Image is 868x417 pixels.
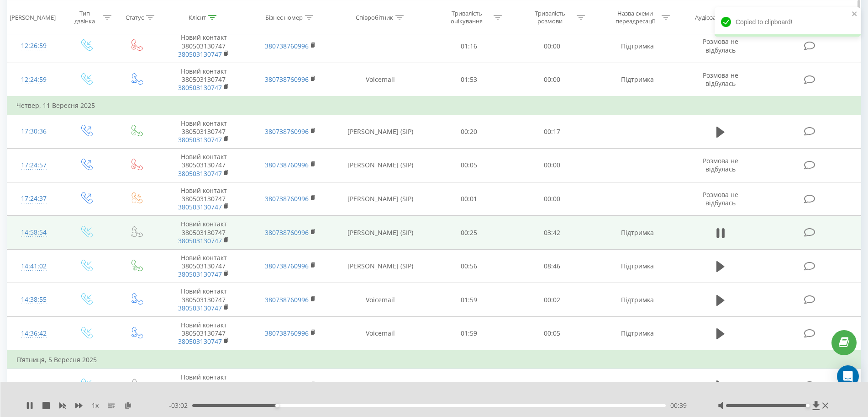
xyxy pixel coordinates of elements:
[427,149,511,182] td: 00:05
[427,29,511,63] td: 01:16
[160,249,247,283] td: Новий контакт 380503130747
[10,13,56,21] div: [PERSON_NAME]
[178,50,222,59] a: 380503130747
[510,149,594,182] td: 00:00
[510,317,594,351] td: 00:05
[510,369,594,402] td: 04:34
[189,13,206,21] div: Клієнт
[526,10,574,25] div: Тривалість розмови
[160,369,247,402] td: Новий контакт 380503130747
[160,63,247,96] td: Новий контакт 380503130747
[265,228,309,237] a: 380738760996
[510,283,594,317] td: 00:02
[594,249,681,283] td: Підтримка
[510,249,594,283] td: 08:46
[703,156,738,173] span: Розмова не відбулась
[265,13,303,21] div: Бізнес номер
[7,351,861,369] td: П’ятниця, 5 Вересня 2025
[265,160,309,169] a: 380738760996
[160,283,247,317] td: Новий контакт 380503130747
[510,115,594,149] td: 00:17
[356,13,393,21] div: Співробітник
[178,169,222,178] a: 380503130747
[427,182,511,216] td: 00:01
[16,325,51,342] div: 14:36:42
[427,63,511,96] td: 01:53
[169,401,192,410] span: - 03:02
[510,182,594,216] td: 00:00
[7,96,861,115] td: Четвер, 11 Вересня 2025
[265,194,309,203] a: 380738760996
[837,365,859,387] div: Open Intercom Messenger
[178,203,222,211] a: 380503130747
[265,329,309,337] a: 380738760996
[92,401,99,410] span: 1 x
[427,249,511,283] td: 00:56
[160,317,247,351] td: Новий контакт 380503130747
[160,182,247,216] td: Новий контакт 380503130747
[670,401,687,410] span: 00:39
[16,123,51,140] div: 17:30:36
[160,29,247,63] td: Новий контакт 380503130747
[265,262,309,270] a: 380738760996
[16,71,51,89] div: 12:24:59
[594,369,681,402] td: Підтримка
[178,270,222,278] a: 380503130747
[427,369,511,402] td: 00:27
[510,63,594,96] td: 00:00
[126,13,144,21] div: Статус
[178,135,222,144] a: 380503130747
[16,224,51,241] div: 14:58:54
[442,10,491,25] div: Тривалість очікування
[334,63,427,96] td: Voicemail
[852,10,858,19] button: close
[427,317,511,351] td: 01:59
[275,404,279,407] div: Accessibility label
[806,404,810,407] div: Accessibility label
[715,7,861,37] div: Copied to clipboard!
[703,71,738,88] span: Розмова не відбулась
[594,216,681,250] td: Підтримка
[610,10,659,25] div: Назва схеми переадресації
[178,337,222,346] a: 380503130747
[594,283,681,317] td: Підтримка
[265,75,309,84] a: 380738760996
[16,156,51,174] div: 17:24:57
[334,249,427,283] td: [PERSON_NAME] (SIP)
[160,216,247,250] td: Новий контакт 380503130747
[334,115,427,149] td: [PERSON_NAME] (SIP)
[703,37,738,54] span: Розмова не відбулась
[16,376,51,394] div: 11:34:16
[427,283,511,317] td: 01:59
[427,216,511,250] td: 00:25
[16,37,51,55] div: 12:26:59
[160,149,247,182] td: Новий контакт 380503130747
[160,115,247,149] td: Новий контакт 380503130747
[510,29,594,63] td: 00:00
[265,127,309,136] a: 380738760996
[16,257,51,275] div: 14:41:02
[334,149,427,182] td: [PERSON_NAME] (SIP)
[178,83,222,92] a: 380503130747
[265,381,309,390] a: 380738760996
[334,216,427,250] td: [PERSON_NAME] (SIP)
[594,29,681,63] td: Підтримка
[594,63,681,96] td: Підтримка
[334,369,427,402] td: [PERSON_NAME] (SIP)
[510,216,594,250] td: 03:42
[594,317,681,351] td: Підтримка
[16,291,51,309] div: 14:38:55
[178,236,222,245] a: 380503130747
[695,13,752,21] div: Аудіозапис розмови
[265,295,309,304] a: 380738760996
[178,304,222,312] a: 380503130747
[427,115,511,149] td: 00:20
[68,10,101,25] div: Тип дзвінка
[265,42,309,50] a: 380738760996
[334,283,427,317] td: Voicemail
[703,190,738,207] span: Розмова не відбулась
[334,182,427,216] td: [PERSON_NAME] (SIP)
[16,190,51,208] div: 17:24:37
[334,317,427,351] td: Voicemail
